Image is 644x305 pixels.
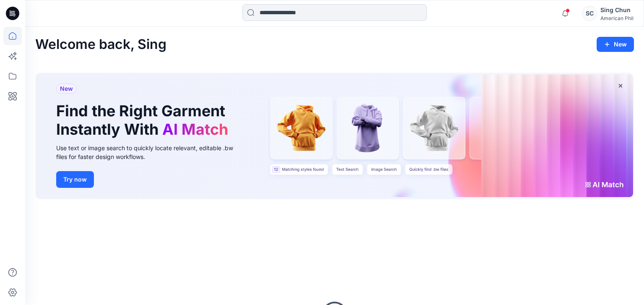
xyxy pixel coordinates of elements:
h2: Welcome back, Sing [35,37,166,52]
span: New [60,84,73,94]
h1: Find the Right Garment Instantly With [56,102,232,138]
div: Use text or image search to quickly locate relevant, editable .bw files for faster design workflows. [56,144,245,161]
button: New [597,37,634,52]
div: Sing Chun [600,5,634,15]
button: Try now [56,171,94,188]
div: American Phil [600,15,634,21]
div: SC [582,6,597,21]
span: AI Match [162,120,228,138]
